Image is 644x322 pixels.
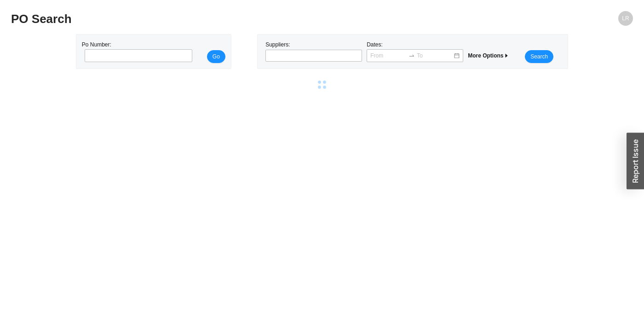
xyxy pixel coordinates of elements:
[530,52,548,61] span: Search
[408,52,415,59] span: to
[468,52,509,59] span: More Options
[504,53,509,58] span: caret-right
[11,11,477,27] h2: PO Search
[417,51,453,60] input: To
[213,52,220,61] span: Go
[82,40,190,63] div: Po Number:
[408,52,415,59] span: swap-right
[207,50,225,63] button: Go
[263,40,364,63] div: Suppliers:
[370,51,407,60] input: From
[364,40,466,63] div: Dates:
[622,11,629,26] span: LR
[525,50,553,63] button: Search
